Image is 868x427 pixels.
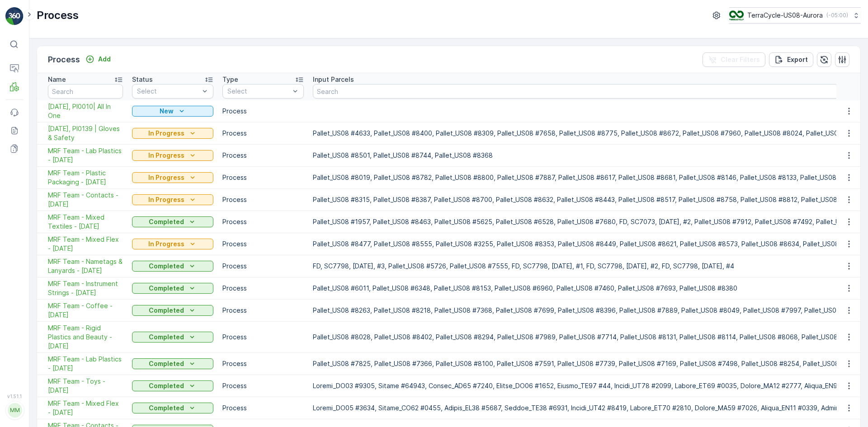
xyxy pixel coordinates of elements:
[222,151,304,160] p: Process
[222,107,304,116] p: Process
[48,324,123,351] a: MRF Team - Rigid Plastics and Beauty - 09/16/25
[48,124,123,142] span: [DATE], PI0139 | Gloves & Safety
[148,195,184,204] p: In Progress
[48,146,123,164] span: MRF Team - Lab Plastics - [DATE]
[132,358,213,369] button: Completed
[48,169,123,187] span: MRF Team - Plastic Packaging - [DATE]
[222,284,304,293] p: Process
[48,102,123,120] a: 10/02/25, PI0010| All In One
[48,53,80,66] p: Process
[222,306,304,315] p: Process
[149,404,184,413] p: Completed
[149,284,184,293] p: Completed
[48,355,123,373] span: MRF Team - Lab Plastics - [DATE]
[48,279,123,297] span: MRF Team - Instrument Strings - [DATE]
[48,169,123,187] a: MRF Team - Plastic Packaging - 09/25/2025
[48,377,123,395] span: MRF Team - Toys - [DATE]
[313,75,354,84] p: Input Parcels
[826,12,848,19] p: ( -05:00 )
[48,279,123,297] a: MRF Team - Instrument Strings - 09/17/25
[160,107,174,116] p: New
[222,129,304,138] p: Process
[48,191,123,209] a: MRF Team - Contacts - 09/23/2025
[48,102,123,120] span: [DATE], PI0010| All In One
[149,306,184,315] p: Completed
[729,7,861,23] button: TerraCycle-US08-Aurora(-05:00)
[148,239,184,249] p: In Progress
[48,146,123,164] a: MRF Team - Lab Plastics - 09/25/2025
[132,239,213,249] button: In Progress
[222,381,304,390] p: Process
[48,399,123,417] a: MRF Team - Mixed Flex - 09/04/2025
[132,332,213,343] button: Completed
[132,305,213,316] button: Completed
[48,213,123,231] span: MRF Team - Mixed Textiles - [DATE]
[222,75,238,84] p: Type
[98,55,111,64] p: Add
[82,54,114,65] button: Add
[721,55,760,64] p: Clear Filters
[48,257,123,275] a: MRF Team - Nametags & Lanyards - 09/19/25
[48,301,123,319] span: MRF Team - Coffee - [DATE]
[132,283,213,294] button: Completed
[222,262,304,271] p: Process
[132,194,213,205] button: In Progress
[48,257,123,275] span: MRF Team - Nametags & Lanyards - [DATE]
[149,359,184,368] p: Completed
[132,150,213,161] button: In Progress
[132,403,213,413] button: Completed
[769,52,813,67] button: Export
[48,355,123,373] a: MRF Team - Lab Plastics - 09/15/2025
[48,377,123,395] a: MRF Team - Toys - 09/08/2025
[747,11,823,20] p: TerraCycle-US08-Aurora
[5,394,24,399] span: v 1.51.1
[37,8,79,23] p: Process
[137,87,199,96] p: Select
[48,124,123,142] a: 09/29/25, PI0139 | Gloves & Safety
[222,359,304,368] p: Process
[703,52,765,67] button: Clear Filters
[222,404,304,413] p: Process
[149,333,184,342] p: Completed
[222,333,304,342] p: Process
[132,380,213,391] button: Completed
[132,106,213,117] button: New
[48,235,123,253] span: MRF Team - Mixed Flex - [DATE]
[48,84,123,99] input: Search
[48,191,123,209] span: MRF Team - Contacts - [DATE]
[5,7,24,25] img: logo
[222,239,304,249] p: Process
[149,381,184,390] p: Completed
[222,173,304,182] p: Process
[729,10,744,20] img: image_ci7OI47.png
[132,216,213,227] button: Completed
[149,262,184,271] p: Completed
[148,129,184,138] p: In Progress
[5,401,24,420] button: MM
[48,235,123,253] a: MRF Team - Mixed Flex - 09/22/2025
[148,151,184,160] p: In Progress
[132,75,153,84] p: Status
[222,195,304,204] p: Process
[132,128,213,139] button: In Progress
[8,403,22,418] div: MM
[222,217,304,226] p: Process
[227,87,290,96] p: Select
[48,213,123,231] a: MRF Team - Mixed Textiles - 09/22/2025
[148,173,184,182] p: In Progress
[48,324,123,351] span: MRF Team - Rigid Plastics and Beauty - [DATE]
[48,75,66,84] p: Name
[149,217,184,226] p: Completed
[48,399,123,417] span: MRF Team - Mixed Flex - [DATE]
[787,55,808,64] p: Export
[132,172,213,183] button: In Progress
[132,261,213,272] button: Completed
[48,301,123,319] a: MRF Team - Coffee - 09/17/25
